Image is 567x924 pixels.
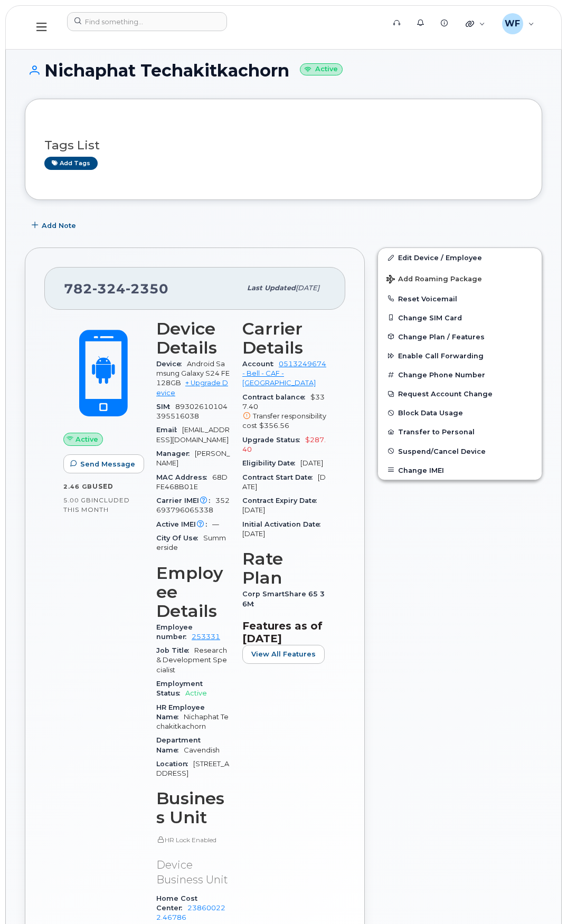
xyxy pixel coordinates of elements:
[378,346,542,365] button: Enable Call Forwarding
[92,281,126,297] span: 324
[242,436,305,444] span: Upgrade Status
[242,497,322,504] span: Contract Expiry Date
[185,689,207,697] span: Active
[242,620,326,645] h3: Features as of [DATE]
[92,482,114,490] span: used
[242,506,265,514] span: [DATE]
[300,63,343,75] small: Active
[300,459,323,467] span: [DATE]
[156,497,215,504] span: Carrier IMEI
[378,289,542,308] button: Reset Voicemail
[44,157,98,170] a: Add tags
[242,393,310,401] span: Contract balance
[156,403,228,420] span: 89302610104395516038
[156,473,212,481] span: MAC Address
[156,858,230,888] p: Device Business Unit
[80,459,135,469] span: Send Message
[242,360,279,368] span: Account
[156,835,230,844] p: HR Lock Enabled
[156,703,205,721] span: HR Employee Name
[251,649,316,659] span: View All Features
[398,332,485,340] span: Change Plan / Features
[156,789,230,827] h3: Business Unit
[398,447,486,455] span: Suspend/Cancel Device
[156,403,175,411] span: SIM
[296,284,319,292] span: [DATE]
[242,473,326,491] span: [DATE]
[63,483,92,490] span: 2.46 GB
[156,379,228,396] a: + Upgrade Device
[44,139,523,152] h3: Tags List
[242,459,300,467] span: Eligibility Date
[378,442,542,461] button: Suspend/Cancel Device
[156,534,203,542] span: City Of Use
[242,530,265,538] span: [DATE]
[156,736,201,754] span: Department Name
[63,497,91,504] span: 5.00 GB
[378,308,542,327] button: Change SIM Card
[242,645,325,664] button: View All Features
[398,352,484,360] span: Enable Call Forwarding
[156,564,230,621] h3: Employee Details
[156,623,193,641] span: Employee number
[25,216,85,235] button: Add Note
[242,520,326,528] span: Initial Activation Date
[156,520,212,528] span: Active IMEI
[75,434,98,444] span: Active
[126,281,168,297] span: 2350
[156,319,230,357] h3: Device Details
[156,894,197,912] span: Home Cost Center
[378,384,542,403] button: Request Account Change
[242,412,326,430] span: Transfer responsibility cost
[156,426,230,443] span: [EMAIL_ADDRESS][DOMAIN_NAME]
[156,646,227,674] span: Research & Development Specialist
[378,461,542,480] button: Change IMEI
[378,268,542,289] button: Add Roaming Package
[378,365,542,384] button: Change Phone Number
[156,646,194,654] span: Job Title
[156,713,229,730] span: Nichaphat Techakitkachorn
[42,221,76,231] span: Add Note
[156,360,187,368] span: Device
[156,680,203,697] span: Employment Status
[242,360,326,387] a: 0513249674 - Bell - CAF - [GEOGRAPHIC_DATA]
[64,281,168,297] span: 782
[156,904,225,921] a: 238600222.46786
[63,454,144,473] button: Send Message
[378,248,542,267] a: Edit Device / Employee
[386,275,482,285] span: Add Roaming Package
[242,590,325,607] span: Corp SmartShare 65 36M
[192,633,220,641] a: 253331
[156,450,195,458] span: Manager
[25,61,542,80] h1: Nichaphat Techakitkachorn
[242,319,326,357] h3: Carrier Details
[212,520,219,528] span: —
[63,496,130,513] span: included this month
[242,393,326,431] span: $337.40
[247,284,296,292] span: Last updated
[156,426,182,434] span: Email
[378,422,542,441] button: Transfer to Personal
[156,473,228,491] span: 68DFE468B01E
[242,549,326,587] h3: Rate Plan
[242,473,318,481] span: Contract Start Date
[156,360,230,387] span: Android Samsung Galaxy S24 FE 128GB
[184,746,220,754] span: Cavendish
[378,403,542,422] button: Block Data Usage
[378,327,542,346] button: Change Plan / Features
[156,760,193,768] span: Location
[259,422,289,430] span: $356.56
